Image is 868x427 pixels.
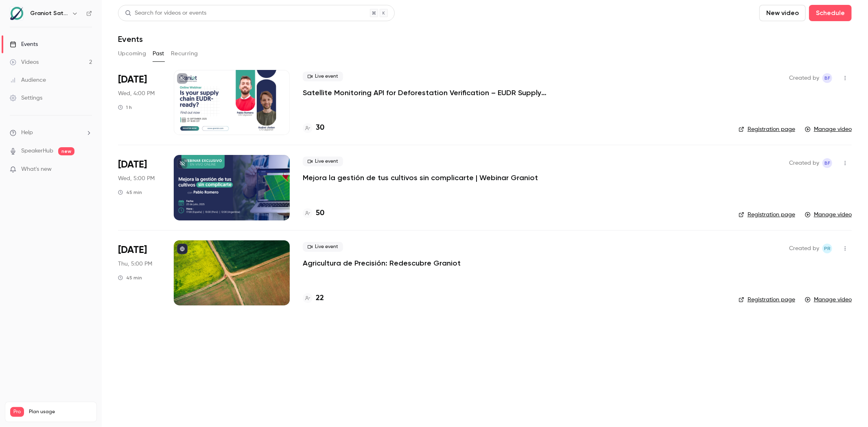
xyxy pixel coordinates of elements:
a: Manage video [805,211,852,219]
span: [DATE] [118,73,147,86]
li: help-dropdown-opener [10,129,92,137]
span: Live event [303,242,343,252]
span: [DATE] [118,244,147,257]
a: Satellite Monitoring API for Deforestation Verification – EUDR Supply Chains [303,88,547,98]
div: Jul 23 Wed, 5:00 PM (Europe/Paris) [118,155,161,220]
span: BF [824,158,830,168]
a: 22 [303,293,324,304]
div: 45 min [118,274,142,281]
button: Upcoming [118,47,146,60]
span: BF [824,73,830,83]
div: Settings [10,94,42,102]
span: Wed, 5:00 PM [118,174,155,183]
div: Audience [10,76,46,84]
span: Help [21,129,33,137]
a: Manage video [805,125,852,133]
span: PR [824,244,831,253]
button: New video [759,5,806,21]
span: Beliza Falcon [822,158,832,168]
span: Created by [789,158,819,168]
button: Recurring [171,47,198,60]
div: Videos [10,58,39,66]
a: Registration page [739,125,795,133]
div: 45 min [118,189,142,196]
span: [DATE] [118,158,147,171]
h4: 22 [316,293,324,304]
span: Beliza Falcon [822,73,832,83]
span: Pablo Romero [822,244,832,253]
a: Registration page [739,296,795,304]
a: 50 [303,208,324,219]
span: new [58,147,74,155]
h1: Events [118,34,143,44]
span: Wed, 4:00 PM [118,89,155,98]
img: Graniot Satellite Technologies SL [10,7,23,20]
a: Manage video [805,296,852,304]
span: Pro [10,407,24,417]
h6: Graniot Satellite Technologies SL [30,9,68,17]
button: Schedule [809,5,852,21]
button: Past [153,47,164,60]
div: Events [10,40,38,48]
div: Sep 10 Wed, 4:00 PM (Europe/Paris) [118,70,161,135]
div: Search for videos or events [125,9,206,17]
a: Registration page [739,211,795,219]
a: Agricultura de Precisión: Redescubre Graniot [303,258,461,268]
h4: 50 [316,208,324,219]
span: Live event [303,157,343,166]
span: Live event [303,72,343,81]
span: Plan usage [29,409,92,415]
span: Created by [789,73,819,83]
iframe: Noticeable Trigger [82,166,92,173]
span: Thu, 5:00 PM [118,260,152,268]
div: May 15 Thu, 5:00 PM (Europe/Rome) [118,240,161,305]
a: Mejora la gestión de tus cultivos sin complicarte | Webinar Graniot [303,173,538,183]
a: SpeakerHub [21,147,53,155]
a: 30 [303,122,324,133]
span: Created by [789,244,819,253]
span: What's new [21,165,52,174]
h4: 30 [316,122,324,133]
div: 1 h [118,104,132,111]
